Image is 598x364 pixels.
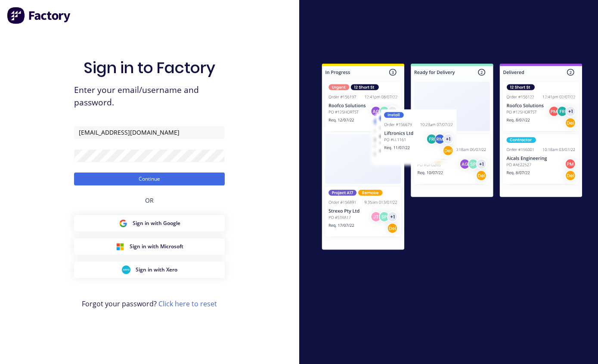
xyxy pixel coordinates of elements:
[145,185,154,215] div: OR
[7,7,71,24] img: Factory
[74,262,225,278] button: Xero Sign inSign in with Xero
[74,84,225,109] span: Enter your email/username and password.
[74,238,225,255] button: Microsoft Sign inSign in with Microsoft
[119,219,127,228] img: Google Sign in
[158,299,217,308] a: Click here to reset
[133,219,180,227] span: Sign in with Google
[82,299,217,309] span: Forgot your password?
[74,126,225,139] input: Email/Username
[84,59,215,77] h1: Sign in to Factory
[136,266,177,274] span: Sign in with Xero
[116,242,124,251] img: Microsoft Sign in
[130,243,183,250] span: Sign in with Microsoft
[74,173,225,185] button: Continue
[122,265,130,274] img: Xero Sign in
[74,215,225,231] button: Google Sign inSign in with Google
